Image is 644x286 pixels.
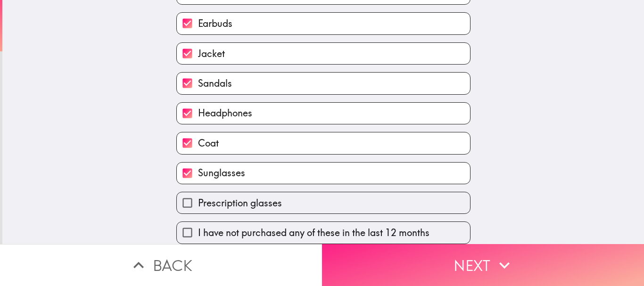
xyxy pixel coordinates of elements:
button: Prescription glasses [177,192,470,213]
span: Earbuds [198,17,232,30]
button: Headphones [177,103,470,124]
button: Next [322,244,644,286]
span: Coat [198,137,219,150]
span: Prescription glasses [198,196,282,210]
button: I have not purchased any of these in the last 12 months [177,222,470,243]
button: Coat [177,132,470,154]
button: Sandals [177,73,470,94]
span: Sunglasses [198,166,245,180]
button: Sunglasses [177,163,470,184]
span: I have not purchased any of these in the last 12 months [198,226,429,239]
button: Earbuds [177,13,470,34]
button: Jacket [177,43,470,64]
span: Headphones [198,106,252,120]
span: Sandals [198,77,232,90]
span: Jacket [198,47,225,60]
